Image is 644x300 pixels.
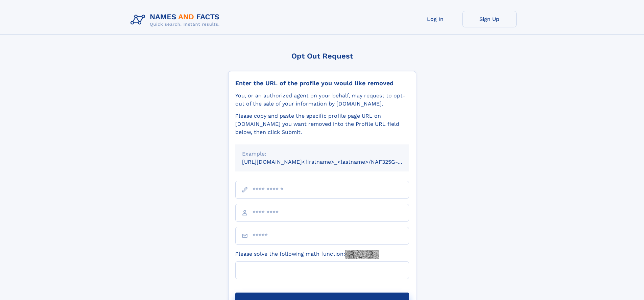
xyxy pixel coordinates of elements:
[235,112,409,136] div: Please copy and paste the specific profile page URL on [DOMAIN_NAME] you want removed into the Pr...
[128,11,225,29] img: Logo Names and Facts
[462,11,517,27] a: Sign Up
[235,79,409,87] div: Enter the URL of the profile you would like removed
[408,11,462,27] a: Log In
[242,159,422,165] small: [URL][DOMAIN_NAME]<firstname>_<lastname>/NAF325G-xxxxxxxx
[242,150,402,158] div: Example:
[235,92,409,108] div: You, or an authorized agent on your behalf, may request to opt-out of the sale of your informatio...
[235,250,379,259] label: Please solve the following math function:
[228,52,416,60] div: Opt Out Request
